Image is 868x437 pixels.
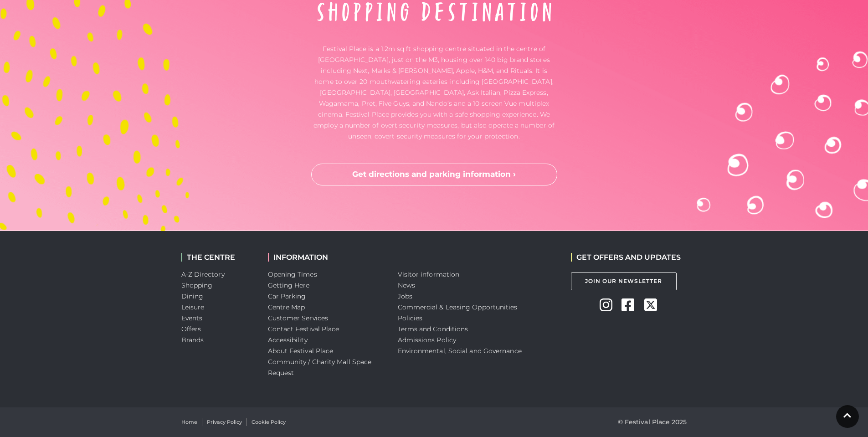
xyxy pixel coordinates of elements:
[207,418,242,426] a: Privacy Policy
[181,418,197,426] a: Home
[252,418,286,426] a: Cookie Policy
[268,314,329,322] a: Customer Services
[311,43,557,142] p: Festival Place is a 1.2m sq ft shopping centre situated in the centre of [GEOGRAPHIC_DATA], just ...
[311,164,557,185] a: Get directions and parking information ›
[181,253,254,262] h2: THE CENTRE
[181,303,205,311] a: Leisure
[181,325,201,333] a: Offers
[181,292,204,300] a: Dining
[618,416,687,427] p: © Festival Place 2025
[268,270,317,278] a: Opening Times
[181,281,213,289] a: Shopping
[571,253,681,262] h2: GET OFFERS AND UPDATES
[398,336,457,344] a: Admissions Policy
[398,303,518,311] a: Commercial & Leasing Opportunities
[181,314,203,322] a: Events
[398,270,460,278] a: Visitor information
[268,281,310,289] a: Getting Here
[268,336,308,344] a: Accessibility
[398,325,468,333] a: Terms and Conditions
[398,292,412,300] a: Jobs
[181,270,225,278] a: A-Z Directory
[181,336,204,344] a: Brands
[398,347,522,355] a: Environmental, Social and Governance
[268,303,305,311] a: Centre Map
[398,281,415,289] a: News
[268,347,334,355] a: About Festival Place
[268,253,384,262] h2: INFORMATION
[268,292,306,300] a: Car Parking
[571,272,677,290] a: Join Our Newsletter
[268,325,339,333] a: Contact Festival Place
[398,314,423,322] a: Policies
[268,358,372,377] a: Community / Charity Mall Space Request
